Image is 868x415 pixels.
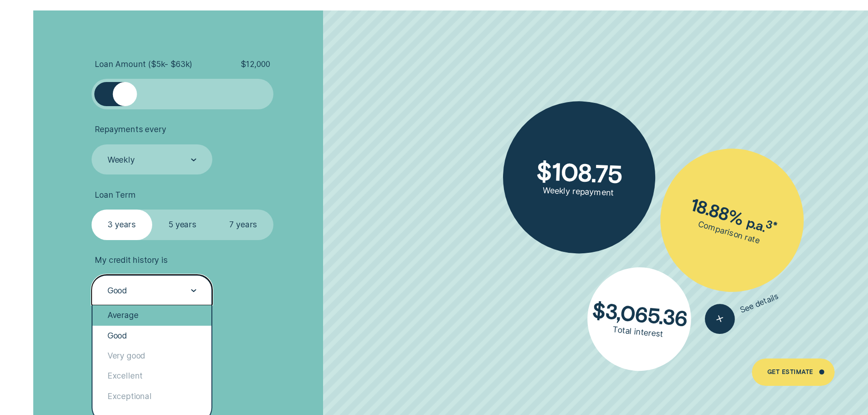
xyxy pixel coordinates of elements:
[95,59,192,69] span: Loan Amount ( $5k - $63k )
[152,210,213,240] label: 5 years
[95,190,135,200] span: Loan Term
[92,210,152,240] label: 3 years
[108,286,127,296] div: Good
[108,155,135,165] div: Weekly
[241,59,270,69] span: $ 12,000
[739,292,780,316] span: See details
[752,359,834,386] a: Get Estimate
[92,326,212,346] div: Good
[213,210,273,240] label: 7 years
[92,386,212,406] div: Exceptional
[92,366,212,386] div: Excellent
[95,255,167,265] span: My credit history is
[95,124,166,134] span: Repayments every
[92,305,212,325] div: Average
[92,346,212,366] div: Very good
[700,282,784,338] button: See details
